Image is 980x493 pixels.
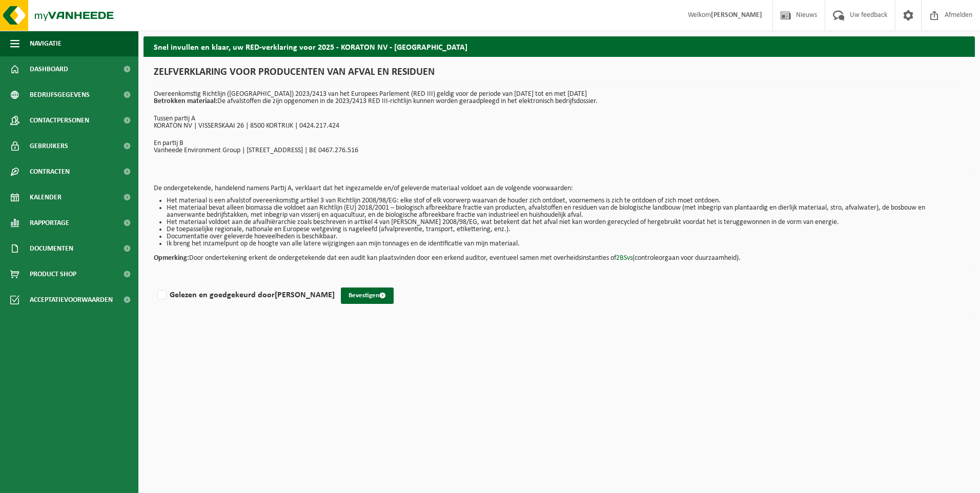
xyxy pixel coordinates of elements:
[154,248,965,262] p: Door ondertekening erkent de ondergetekende dat een audit kan plaatsvinden door een erkend audito...
[167,226,965,233] li: De toepasselijke regionale, nationale en Europese wetgeving is nageleefd (afvalpreventie, transpo...
[155,287,335,303] label: Gelezen en goedgekeurd door
[167,219,965,226] li: Het materiaal voldoet aan de afvalhiërarchie zoals beschreven in artikel 4 van [PERSON_NAME] 2008...
[30,108,89,133] span: Contactpersonen
[154,97,217,105] strong: Betrokken materiaal:
[30,210,69,236] span: Rapportage
[154,115,965,122] p: Tussen partij A
[154,185,965,192] p: De ondergetekende, handelend namens Partij A, verklaart dat het ingezamelde en/of geleverde mater...
[154,140,965,147] p: En partij B
[616,254,632,262] a: 2BSvs
[30,56,68,82] span: Dashboard
[30,184,62,210] span: Kalender
[30,236,73,261] span: Documenten
[154,122,965,130] p: KORATON NV | VISSERSKAAI 26 | 8500 KORTRIJK | 0424.217.424
[30,287,113,313] span: Acceptatievoorwaarden
[711,11,762,19] strong: [PERSON_NAME]
[30,82,90,108] span: Bedrijfsgegevens
[167,197,965,204] li: Het materiaal is een afvalstof overeenkomstig artikel 3 van Richtlijn 2008/98/EG: elke stof of el...
[154,91,965,105] p: Overeenkomstig Richtlijn ([GEOGRAPHIC_DATA]) 2023/2413 van het Europees Parlement (RED III) geldi...
[154,67,965,83] h1: ZELFVERKLARING VOOR PRODUCENTEN VAN AFVAL EN RESIDUEN
[167,233,965,240] li: Documentatie over geleverde hoeveelheden is beschikbaar.
[30,31,62,56] span: Navigatie
[30,159,70,184] span: Contracten
[167,204,965,219] li: Het materiaal bevat alleen biomassa die voldoet aan Richtlijn (EU) 2018/2001 – biologisch afbreek...
[154,254,189,262] strong: Opmerking:
[144,36,975,56] h2: Snel invullen en klaar, uw RED-verklaring voor 2025 - KORATON NV - [GEOGRAPHIC_DATA]
[30,261,76,287] span: Product Shop
[154,147,965,154] p: Vanheede Environment Group | [STREET_ADDRESS] | BE 0467.276.516
[275,291,335,299] strong: [PERSON_NAME]
[167,240,965,248] li: Ik breng het inzamelpunt op de hoogte van alle latere wijzigingen aan mijn tonnages en de identif...
[341,287,394,304] button: Bevestigen
[30,133,68,159] span: Gebruikers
